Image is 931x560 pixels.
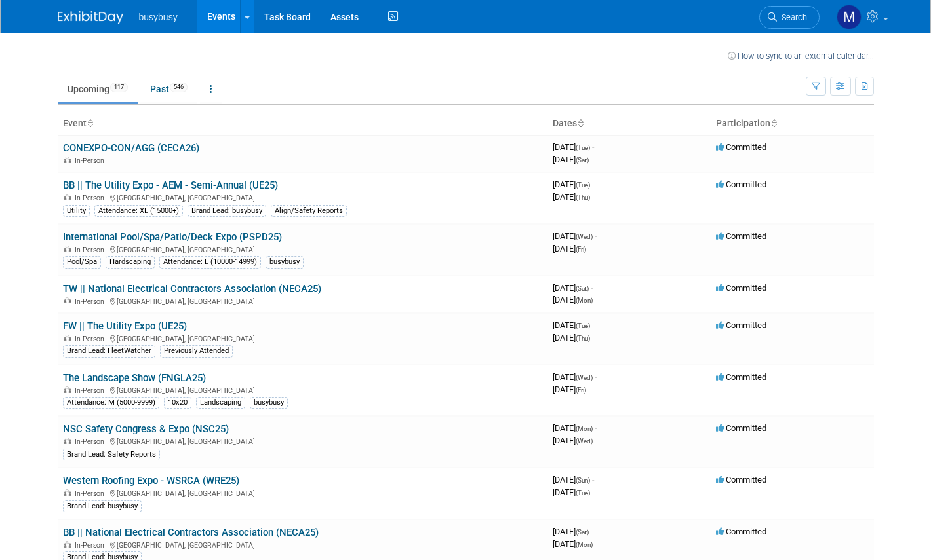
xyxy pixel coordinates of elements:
span: In-Person [75,194,108,202]
a: Past546 [140,77,197,102]
span: [DATE] [553,423,597,433]
span: (Fri) [576,246,586,253]
div: busybusy [250,397,288,409]
span: [DATE] [553,155,589,164]
img: In-Person Event [64,386,71,393]
div: [GEOGRAPHIC_DATA], [GEOGRAPHIC_DATA] [63,384,542,395]
span: In-Person [75,246,108,254]
a: Search [759,6,820,29]
span: [DATE] [553,231,597,241]
span: [DATE] [553,487,590,497]
span: Committed [716,320,766,330]
span: (Sat) [576,157,589,164]
a: NSC Safety Congress & Expo (NSC25) [63,423,229,435]
span: Committed [716,423,766,433]
img: ExhibitDay [58,11,123,24]
a: How to sync to an external calendar... [728,51,874,61]
div: Brand Lead: Safety Reports [63,449,160,460]
img: In-Person Event [64,194,71,200]
span: 546 [170,83,188,92]
span: [DATE] [553,333,590,343]
a: International Pool/Spa/Patio/Deck Expo (PSPD25) [63,231,282,243]
span: - [595,231,597,241]
span: [DATE] [553,436,593,445]
span: [DATE] [553,283,593,293]
span: (Mon) [576,297,593,304]
span: (Tue) [576,489,590,496]
div: Attendance: L (10000-14999) [159,256,261,268]
th: Participation [711,113,874,135]
img: In-Person Event [64,489,71,496]
span: [DATE] [553,527,593,536]
div: [GEOGRAPHIC_DATA], [GEOGRAPHIC_DATA] [63,244,542,254]
span: Committed [716,283,766,293]
div: [GEOGRAPHIC_DATA], [GEOGRAPHIC_DATA] [63,436,542,446]
span: - [592,320,594,330]
img: In-Person Event [64,157,71,163]
span: In-Person [75,157,108,165]
div: Brand Lead: FleetWatcher [63,345,155,357]
div: [GEOGRAPHIC_DATA], [GEOGRAPHIC_DATA] [63,333,542,343]
span: (Wed) [576,438,593,445]
a: Sort by Start Date [577,118,584,128]
span: (Thu) [576,194,590,201]
span: [DATE] [553,244,586,253]
span: - [592,179,594,189]
span: In-Person [75,438,108,446]
th: Dates [547,113,711,135]
span: - [591,527,593,536]
a: CONEXPO-CON/AGG (CECA26) [63,142,199,154]
a: The Landscape Show (FNGLA25) [63,372,206,384]
span: In-Person [75,386,108,395]
span: (Wed) [576,233,593,240]
span: [DATE] [553,320,594,330]
div: [GEOGRAPHIC_DATA], [GEOGRAPHIC_DATA] [63,539,542,550]
img: Meg Zolnierowicz [837,5,862,29]
div: Attendance: XL (15000+) [94,205,183,217]
span: In-Person [75,297,108,306]
a: Western Roofing Expo - WSRCA (WRE25) [63,475,239,487]
th: Event [58,113,547,135]
span: Committed [716,231,766,241]
div: Pool/Spa [63,256,101,268]
span: [DATE] [553,384,586,394]
span: busybusy [139,12,178,22]
a: Sort by Participation Type [770,118,777,128]
div: Hardscaping [106,256,155,268]
div: [GEOGRAPHIC_DATA], [GEOGRAPHIC_DATA] [63,487,542,498]
div: busybusy [266,256,304,268]
a: Sort by Event Name [87,118,93,128]
div: Utility [63,205,90,217]
img: In-Person Event [64,297,71,304]
span: - [595,372,597,382]
div: [GEOGRAPHIC_DATA], [GEOGRAPHIC_DATA] [63,295,542,306]
img: In-Person Event [64,541,71,548]
span: In-Person [75,335,108,343]
span: Committed [716,372,766,382]
span: [DATE] [553,192,590,202]
span: (Fri) [576,386,586,394]
span: - [595,423,597,433]
span: Committed [716,142,766,152]
span: In-Person [75,541,108,550]
a: BB || The Utility Expo - AEM - Semi-Annual (UE25) [63,179,278,191]
span: (Tue) [576,181,590,189]
span: [DATE] [553,142,594,152]
span: 117 [110,83,128,92]
span: (Sat) [576,529,589,536]
div: Landscaping [196,397,245,409]
div: Align/Safety Reports [271,205,347,217]
span: (Tue) [576,322,590,329]
span: - [592,475,594,485]
span: (Mon) [576,541,593,548]
span: Committed [716,475,766,485]
span: - [591,283,593,293]
div: Attendance: M (5000-9999) [63,397,159,409]
span: (Tue) [576,144,590,151]
a: Upcoming117 [58,77,138,102]
span: - [592,142,594,152]
span: [DATE] [553,475,594,485]
span: [DATE] [553,295,593,305]
div: Brand Lead: busybusy [63,500,142,512]
span: Search [777,12,807,22]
